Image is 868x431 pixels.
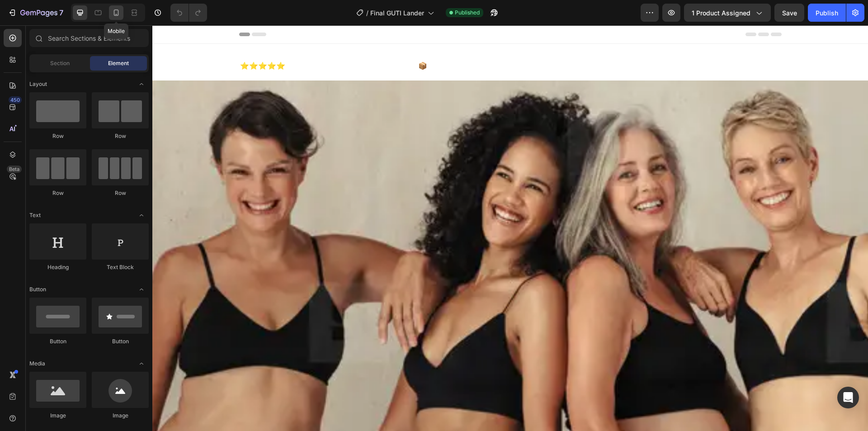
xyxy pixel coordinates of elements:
[692,8,750,18] span: 1 product assigned
[134,282,149,297] span: Toggle open
[29,263,86,271] div: Heading
[9,96,22,104] div: 450
[59,7,63,18] p: 7
[29,132,86,140] div: Row
[684,4,771,22] button: 1 product assigned
[29,360,45,368] span: Media
[50,59,70,67] span: Section
[29,412,86,420] div: Image
[92,412,149,420] div: Image
[134,77,149,91] span: Toggle open
[29,80,47,88] span: Layout
[170,4,207,22] div: Undo/Redo
[782,9,797,17] span: Save
[808,4,846,22] button: Publish
[837,387,859,408] div: Open Intercom Messenger
[134,208,149,223] span: Toggle open
[366,8,368,18] span: /
[152,25,868,431] iframe: Design area
[370,8,424,18] span: Final GUTI Lander
[816,8,838,18] div: Publish
[7,166,22,173] div: Beta
[4,4,67,22] button: 7
[134,356,149,371] span: Toggle open
[92,337,149,346] div: Button
[92,263,149,271] div: Text Block
[29,285,46,294] span: Button
[29,29,149,47] input: Search Sections & Elements
[455,9,480,17] span: Published
[29,189,86,197] div: Row
[92,132,149,140] div: Row
[774,4,804,22] button: Save
[92,189,149,197] div: Row
[108,59,129,67] span: Element
[29,211,41,219] span: Text
[29,337,86,346] div: Button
